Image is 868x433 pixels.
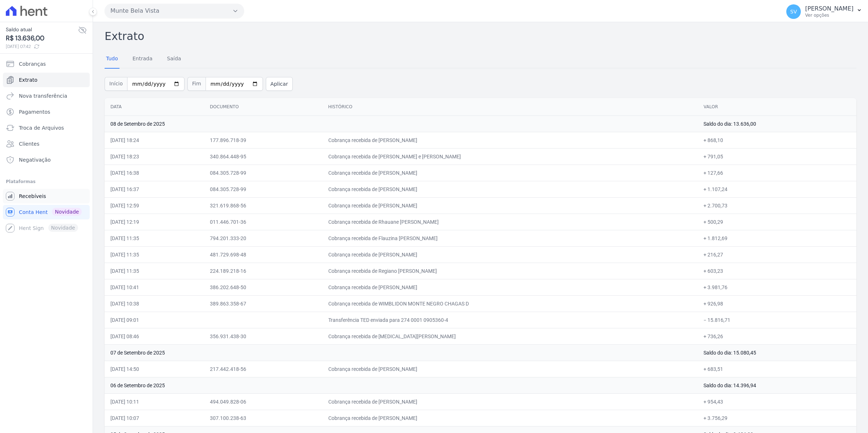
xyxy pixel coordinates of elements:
td: 084.305.728-99 [204,165,323,181]
td: Cobrança recebida de Regiano [PERSON_NAME] [323,263,698,279]
td: + 216,27 [698,246,856,263]
a: Nova transferência [3,89,90,103]
td: [DATE] 10:41 [105,279,204,295]
td: + 127,66 [698,165,856,181]
span: R$ 13.636,00 [6,33,78,43]
td: + 500,29 [698,214,856,230]
td: Cobrança recebida de Rhauane [PERSON_NAME] [323,214,698,230]
td: [DATE] 12:19 [105,214,204,230]
td: 494.049.828-06 [204,393,323,410]
a: Cobranças [3,57,90,71]
h2: Extrato [105,28,856,44]
td: [DATE] 16:38 [105,165,204,181]
td: Cobrança recebida de [PERSON_NAME] [323,279,698,295]
td: Saldo do dia: 14.396,94 [698,377,856,393]
span: Cobranças [19,60,46,68]
td: 06 de Setembro de 2025 [105,377,698,393]
button: SV [PERSON_NAME] Ver opções [780,1,868,22]
td: Saldo do dia: 15.080,45 [698,344,856,361]
td: 321.619.868-56 [204,197,323,214]
td: 08 de Setembro de 2025 [105,116,698,132]
span: Saldo atual [6,26,78,33]
td: Cobrança recebida de [PERSON_NAME] [323,361,698,377]
th: Data [105,98,204,116]
td: Cobrança recebida de Flauzina [PERSON_NAME] [323,230,698,246]
td: Cobrança recebida de [PERSON_NAME] [323,181,698,197]
td: 389.863.358-67 [204,295,323,312]
p: Ver opções [805,12,853,18]
td: [DATE] 11:35 [105,263,204,279]
td: [DATE] 09:01 [105,312,204,328]
a: Extrato [3,73,90,87]
td: Cobrança recebida de [PERSON_NAME] [323,410,698,426]
td: [DATE] 10:38 [105,295,204,312]
span: SV [790,9,797,14]
p: [PERSON_NAME] [805,5,853,12]
td: Cobrança recebida de [PERSON_NAME] [323,165,698,181]
span: Extrato [19,76,37,84]
a: Saída [166,50,183,69]
td: + 2.700,73 [698,197,856,214]
a: Tudo [105,50,119,69]
td: [DATE] 11:35 [105,246,204,263]
td: + 868,10 [698,132,856,148]
td: Cobrança recebida de [MEDICAL_DATA][PERSON_NAME] [323,328,698,344]
span: Início [105,77,127,91]
span: Fim [187,77,206,91]
nav: Sidebar [6,57,87,235]
span: [DATE] 07:42 [6,43,78,50]
td: + 3.981,76 [698,279,856,295]
td: 011.446.701-36 [204,214,323,230]
td: [DATE] 14:50 [105,361,204,377]
td: + 3.756,29 [698,410,856,426]
td: + 926,98 [698,295,856,312]
td: − 15.816,71 [698,312,856,328]
th: Histórico [323,98,698,116]
th: Documento [204,98,323,116]
span: Recebíveis [19,193,46,200]
td: [DATE] 11:35 [105,230,204,246]
td: [DATE] 10:11 [105,393,204,410]
th: Valor [698,98,856,116]
td: + 791,05 [698,148,856,165]
span: Negativação [19,156,51,163]
td: Cobrança recebida de [PERSON_NAME] [323,393,698,410]
td: [DATE] 18:24 [105,132,204,148]
td: 386.202.648-50 [204,279,323,295]
a: Troca de Arquivos [3,121,90,135]
td: [DATE] 12:59 [105,197,204,214]
td: [DATE] 16:37 [105,181,204,197]
td: Cobrança recebida de [PERSON_NAME] e [PERSON_NAME] [323,148,698,165]
td: 356.931.438-30 [204,328,323,344]
span: Pagamentos [19,108,50,116]
td: Cobrança recebida de WIMBLIDON MONTE NEGRO CHAGAS D [323,295,698,312]
a: Conta Hent Novidade [3,205,90,219]
td: 224.189.218-16 [204,263,323,279]
td: Saldo do dia: 13.636,00 [698,116,856,132]
td: 217.442.418-56 [204,361,323,377]
td: + 1.812,69 [698,230,856,246]
td: Cobrança recebida de [PERSON_NAME] [323,132,698,148]
td: + 1.107,24 [698,181,856,197]
span: Nova transferência [19,92,67,100]
td: 307.100.238-63 [204,410,323,426]
td: [DATE] 18:23 [105,148,204,165]
td: 07 de Setembro de 2025 [105,344,698,361]
td: 794.201.333-20 [204,230,323,246]
td: Cobrança recebida de [PERSON_NAME] [323,246,698,263]
td: 177.896.718-39 [204,132,323,148]
td: + 603,23 [698,263,856,279]
td: [DATE] 08:46 [105,328,204,344]
td: 481.729.698-48 [204,246,323,263]
a: Pagamentos [3,105,90,119]
td: + 683,51 [698,361,856,377]
td: + 954,43 [698,393,856,410]
td: + 736,26 [698,328,856,344]
td: [DATE] 10:07 [105,410,204,426]
span: Clientes [19,140,39,147]
button: Munte Bela Vista [105,4,244,18]
a: Entrada [131,50,154,69]
a: Negativação [3,153,90,167]
span: Troca de Arquivos [19,124,64,131]
span: Novidade [52,208,82,216]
